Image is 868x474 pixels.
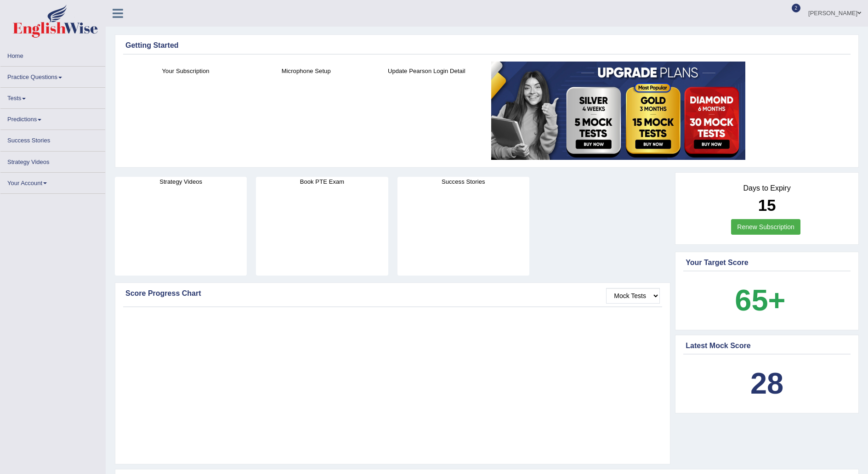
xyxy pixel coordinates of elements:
h4: Microphone Setup [250,66,362,76]
a: Tests [0,88,105,106]
div: Your Target Score [686,257,848,268]
a: Practice Questions [0,67,105,85]
a: Success Stories [0,130,105,148]
h4: Book PTE Exam [256,177,388,186]
a: Your Account [0,173,105,191]
h4: Days to Expiry [686,184,848,192]
h4: Success Stories [397,177,529,186]
b: 15 [758,196,776,214]
a: Renew Subscription [731,219,800,235]
img: small5.jpg [491,62,745,160]
h4: Update Pearson Login Detail [371,66,482,76]
a: Strategy Videos [0,152,105,169]
b: 65+ [735,283,785,317]
h4: Your Subscription [130,66,241,76]
b: 28 [750,367,783,400]
a: Home [0,45,105,63]
div: Score Progress Chart [125,288,660,299]
a: Predictions [0,109,105,127]
div: Latest Mock Score [686,340,848,351]
div: Getting Started [125,40,848,51]
h4: Strategy Videos [115,177,247,186]
span: 2 [792,4,801,12]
